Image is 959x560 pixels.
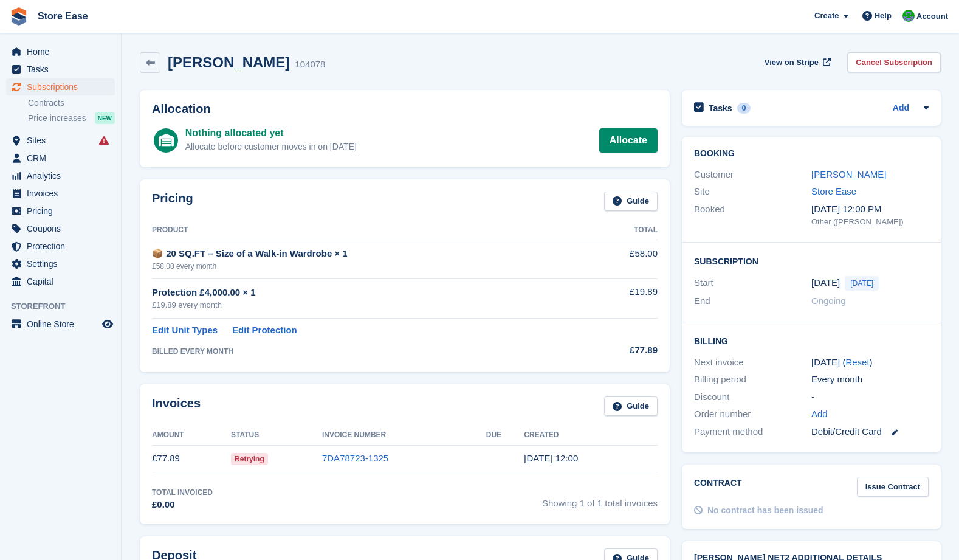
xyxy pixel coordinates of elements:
div: Discount [694,390,811,404]
h2: Contract [694,477,742,497]
span: Storefront [11,300,121,313]
th: Created [524,426,658,445]
a: menu [6,316,115,333]
a: Guide [604,396,658,417]
div: Nothing allocated yet [185,126,357,140]
h2: Pricing [152,192,193,212]
a: [PERSON_NAME] [811,169,886,179]
div: Other ([PERSON_NAME]) [811,216,929,228]
a: menu [6,43,115,60]
time: 2025-08-28 11:00:02 UTC [524,453,578,463]
div: Allocate before customer moves in on [DATE] [185,140,357,153]
span: Showing 1 of 1 total invoices [542,487,658,512]
div: Total Invoiced [152,487,213,498]
a: Store Ease [33,6,93,26]
a: menu [6,273,115,290]
a: menu [6,61,115,78]
a: Guide [604,192,658,212]
div: £77.89 [594,344,658,358]
div: £58.00 every month [152,261,594,272]
a: Contracts [28,97,115,109]
div: Start [694,276,811,291]
th: Invoice Number [322,426,486,445]
span: Price increases [28,112,86,124]
div: Payment method [694,425,811,439]
div: 0 [737,103,751,114]
span: Capital [27,273,100,290]
img: stora-icon-8386f47178a22dfd0bd8f6a31ec36ba5ce8667c1dd55bd0f319d3a0aa187defe.svg [10,7,28,26]
div: No contract has been issued [707,504,823,517]
i: Smart entry sync failures have occurred [99,136,109,145]
a: menu [6,150,115,167]
td: £58.00 [594,240,658,278]
span: Ongoing [811,296,846,306]
span: View on Stripe [765,57,819,69]
span: CRM [27,150,100,167]
div: Every month [811,373,929,387]
h2: Invoices [152,396,201,417]
a: View on Stripe [760,52,833,72]
a: Allocate [599,128,658,153]
td: £77.89 [152,445,231,472]
a: Issue Contract [857,477,929,497]
a: Add [811,407,828,421]
th: Total [594,221,658,240]
span: Coupons [27,220,100,237]
div: Customer [694,168,811,182]
h2: Booking [694,149,929,159]
span: Settings [27,255,100,272]
span: Help [875,10,892,22]
span: Create [814,10,839,22]
span: Analytics [27,167,100,184]
a: 7DA78723-1325 [322,453,388,463]
h2: Tasks [709,103,732,114]
h2: [PERSON_NAME] [168,54,290,71]
span: Account [916,10,948,22]
h2: Allocation [152,102,658,116]
a: menu [6,238,115,255]
div: [DATE] 12:00 PM [811,202,929,216]
time: 2025-08-28 00:00:00 UTC [811,276,840,290]
div: Protection £4,000.00 × 1 [152,286,594,300]
div: - [811,390,929,404]
span: [DATE] [845,276,879,291]
a: menu [6,202,115,220]
th: Amount [152,426,231,445]
span: Pricing [27,202,100,220]
a: Edit Protection [232,323,297,337]
div: Order number [694,407,811,421]
div: [DATE] ( ) [811,356,929,370]
div: £19.89 every month [152,299,594,311]
a: Cancel Subscription [847,52,941,72]
div: 104078 [295,58,325,72]
div: £0.00 [152,498,213,512]
a: menu [6,167,115,184]
span: Home [27,43,100,60]
span: Sites [27,132,100,149]
th: Status [231,426,322,445]
a: menu [6,132,115,149]
a: menu [6,185,115,202]
div: BILLED EVERY MONTH [152,346,594,357]
th: Product [152,221,594,240]
a: menu [6,78,115,95]
a: Preview store [100,317,115,331]
div: 📦 20 SQ.FT – Size of a Walk-in Wardrobe × 1 [152,247,594,261]
div: NEW [95,112,115,124]
span: Protection [27,238,100,255]
a: Add [893,102,909,116]
div: End [694,294,811,308]
a: Store Ease [811,186,856,196]
span: Invoices [27,185,100,202]
a: menu [6,220,115,237]
div: Next invoice [694,356,811,370]
a: Price increases NEW [28,111,115,125]
h2: Subscription [694,255,929,267]
td: £19.89 [594,278,658,318]
span: Online Store [27,316,100,333]
a: Edit Unit Types [152,323,218,337]
span: Subscriptions [27,78,100,95]
h2: Billing [694,334,929,347]
div: Booked [694,202,811,228]
div: Site [694,185,811,199]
